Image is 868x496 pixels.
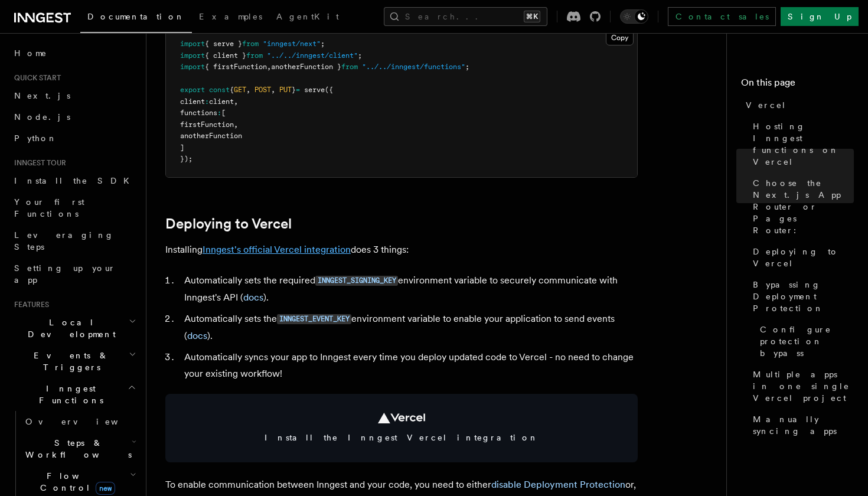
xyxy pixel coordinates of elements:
li: Automatically sets the environment variable to enable your application to send events ( ). [181,311,638,344]
span: }); [180,155,192,163]
code: INNGEST_EVENT_KEY [277,314,351,324]
a: INNGEST_SIGNING_KEY [315,275,398,286]
span: { serve } [205,40,242,48]
span: Install the SDK [14,176,136,185]
span: "../../inngest/client" [267,51,358,60]
a: Bypassing Deployment Protection [748,274,854,319]
span: from [246,51,263,60]
button: Copy [606,30,634,45]
a: Next.js [9,85,139,106]
button: Events & Triggers [9,345,139,378]
a: Home [9,43,139,64]
span: GET [234,86,246,94]
span: import [180,51,205,60]
span: Steps & Workflows [21,437,132,461]
span: , [234,97,238,106]
span: from [242,40,259,48]
span: [ [221,109,226,117]
span: } [292,86,296,94]
a: Leveraging Steps [9,224,139,257]
span: PUT [279,86,292,94]
a: Overview [21,411,139,432]
span: Flow Control [21,470,130,494]
span: anotherFunction [180,132,242,140]
a: Inngest's official Vercel integration [203,244,351,255]
span: functions [180,109,217,117]
span: Install the Inngest Vercel integration [180,432,624,443]
button: Local Development [9,312,139,345]
span: Your first Functions [14,197,84,218]
span: Quick start [9,73,61,83]
span: Configure protection bypass [760,324,854,359]
span: serve [304,86,325,94]
span: , [267,63,271,71]
span: client [209,97,234,106]
span: from [341,63,358,71]
span: Events & Triggers [9,350,129,373]
span: Documentation [87,12,185,21]
span: import [180,63,205,71]
span: ; [358,51,362,60]
span: Vercel [746,99,787,111]
span: Manually syncing apps [753,413,854,437]
span: Inngest tour [9,158,66,168]
a: Multiple apps in one single Vercel project [748,364,854,409]
span: "inngest/next" [263,40,321,48]
span: Choose the Next.js App Router or Pages Router: [753,177,854,236]
span: client [180,97,205,106]
h4: On this page [741,76,854,94]
a: Sign Up [781,7,859,26]
a: Manually syncing apps [748,409,854,442]
a: INNGEST_EVENT_KEY [277,313,351,324]
span: Multiple apps in one single Vercel project [753,368,854,404]
a: Install the Inngest Vercel integration [165,394,638,462]
span: Examples [199,12,262,21]
span: const [209,86,230,94]
span: POST [254,86,271,94]
span: Home [14,47,47,59]
span: ; [321,40,325,48]
span: Node.js [14,112,70,122]
span: export [180,86,205,94]
a: Deploying to Vercel [748,241,854,274]
span: { [230,86,234,94]
span: new [96,482,115,495]
span: ({ [325,86,333,94]
span: firstFunction [180,120,234,129]
a: Deploying to Vercel [165,216,292,232]
kbd: ⌘K [524,11,540,22]
a: Vercel [741,94,854,116]
span: Setting up your app [14,263,116,285]
span: import [180,40,205,48]
span: Local Development [9,316,129,340]
li: Automatically syncs your app to Inngest every time you deploy updated code to Vercel - no need to... [181,349,638,382]
span: Bypassing Deployment Protection [753,279,854,314]
span: { firstFunction [205,63,267,71]
span: Leveraging Steps [14,230,114,252]
a: Hosting Inngest functions on Vercel [748,116,854,172]
span: ; [465,63,469,71]
span: Deploying to Vercel [753,246,854,269]
a: Documentation [80,4,192,33]
button: Search...⌘K [384,7,547,26]
a: docs [243,292,263,303]
span: , [234,120,238,129]
span: Hosting Inngest functions on Vercel [753,120,854,168]
a: Install the SDK [9,170,139,191]
span: Features [9,300,49,309]
a: Node.js [9,106,139,128]
span: = [296,86,300,94]
a: disable Deployment Protection [491,479,625,490]
code: INNGEST_SIGNING_KEY [315,276,398,286]
a: docs [187,330,207,341]
p: Installing does 3 things: [165,242,638,258]
a: AgentKit [269,4,346,32]
a: Your first Functions [9,191,139,224]
a: Python [9,128,139,149]
span: : [205,97,209,106]
a: Contact sales [668,7,776,26]
a: Choose the Next.js App Router or Pages Router: [748,172,854,241]
span: , [246,86,250,94]
li: Automatically sets the required environment variable to securely communicate with Inngest's API ( ). [181,272,638,306]
button: Toggle dark mode [620,9,648,24]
